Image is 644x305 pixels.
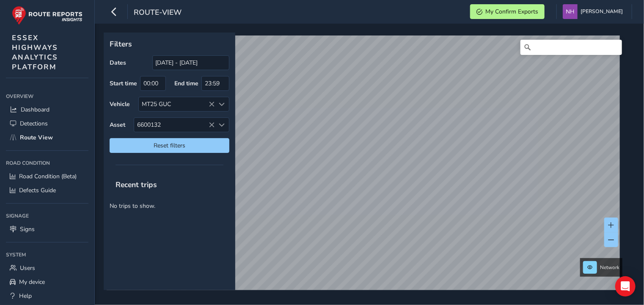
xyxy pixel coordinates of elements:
[470,4,545,19] button: My Confirm Exports
[21,106,50,114] span: Dashboard
[581,4,623,19] span: [PERSON_NAME]
[107,35,620,300] canvas: Map
[19,278,45,286] span: My device
[20,225,35,233] span: Signs
[19,186,56,194] span: Defects Guide
[6,248,88,261] div: System
[6,157,88,169] div: Road Condition
[6,90,88,103] div: Overview
[6,103,88,117] a: Dashboard
[6,222,88,236] a: Signs
[520,40,622,55] input: Search
[19,172,77,180] span: Road Condition (Beta)
[485,8,538,16] span: My Confirm Exports
[6,131,88,144] a: Route View
[134,118,215,132] span: 6600132
[6,261,88,275] a: Users
[110,100,130,108] label: Vehicle
[20,264,35,272] span: Users
[116,142,223,150] span: Reset filters
[215,118,229,132] div: Select an asset code
[563,4,578,19] img: diamond-layout
[12,33,58,72] span: ESSEX HIGHWAYS ANALYTICS PLATFORM
[6,210,88,222] div: Signage
[110,79,137,87] label: Start time
[134,7,182,19] span: route-view
[600,264,619,271] span: Network
[110,121,125,129] label: Asset
[19,292,32,300] span: Help
[110,38,229,49] p: Filters
[6,183,88,197] a: Defects Guide
[6,169,88,183] a: Road Condition (Beta)
[563,4,626,19] button: [PERSON_NAME]
[104,196,235,216] p: No trips to show.
[110,138,229,153] button: Reset filters
[110,59,126,67] label: Dates
[12,6,83,25] img: rr logo
[139,97,215,111] div: MT25 GUC
[20,133,53,142] span: Route View
[615,276,636,297] div: Open Intercom Messenger
[6,289,88,303] a: Help
[6,275,88,289] a: My device
[20,120,48,128] span: Detections
[174,79,198,87] label: End time
[6,117,88,131] a: Detections
[110,174,163,196] span: Recent trips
